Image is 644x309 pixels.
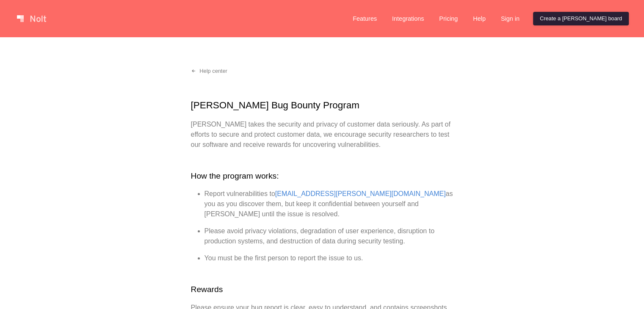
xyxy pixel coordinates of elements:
p: [PERSON_NAME] takes the security and privacy of customer data seriously. As part of efforts to se... [191,119,453,150]
a: Create a [PERSON_NAME] board [533,12,629,25]
li: Report vulnerabilities to as you as you discover them, but keep it confidential between yourself ... [205,189,453,219]
h2: How the program works: [191,170,453,182]
a: Help [466,12,492,25]
a: Sign in [494,12,526,25]
li: You must be the first person to report the issue to us. [205,253,453,263]
a: Features [346,12,384,25]
a: Help center [184,64,234,78]
h1: [PERSON_NAME] Bug Bounty Program [191,98,453,113]
a: Integrations [385,12,431,25]
h2: Rewards [191,284,453,296]
a: Pricing [432,12,464,25]
li: Please avoid privacy violations, degradation of user experience, disruption to production systems... [205,226,453,246]
a: [EMAIL_ADDRESS][PERSON_NAME][DOMAIN_NAME] [275,190,446,197]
